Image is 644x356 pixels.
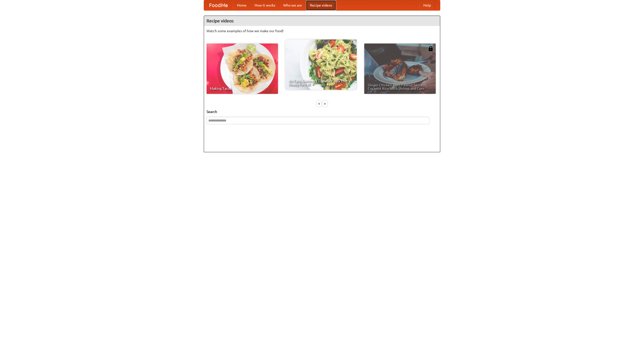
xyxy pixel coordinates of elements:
a: FoodMe [204,0,233,10]
div: » [323,100,327,107]
a: An Easy, Summery Tomato Pasta That's Ready for Fall [285,39,357,90]
img: 483408.png [428,46,433,51]
div: « [317,100,321,107]
a: Making Tacos [207,44,278,94]
h5: Search [207,109,437,114]
span: Making Tacos [210,87,274,90]
span: An Easy, Summery Tomato Pasta That's Ready for Fall [289,79,353,86]
a: Help [419,0,435,10]
a: Recipe videos [306,0,336,10]
a: Home [233,0,251,10]
h4: Recipe videos [204,16,440,26]
p: Watch some examples of how we make our food! [207,28,437,33]
a: Who we are [279,0,306,10]
a: How it works [251,0,279,10]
